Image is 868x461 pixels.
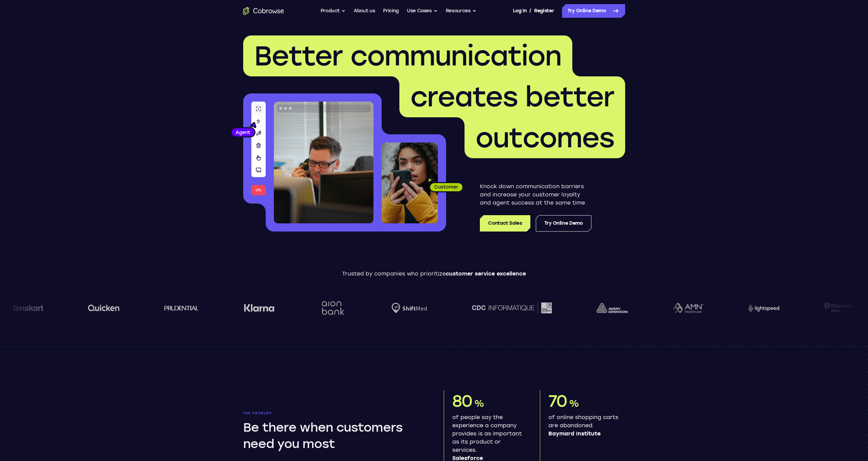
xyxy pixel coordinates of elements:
[319,294,347,322] img: Aion Bank
[597,303,628,313] img: avery-dennison
[88,302,120,313] img: quicken
[548,430,620,438] span: Baymard Institute
[254,40,561,72] span: Better communication
[529,7,531,15] span: /
[244,304,275,312] img: Klarna
[354,4,375,18] a: About us
[513,4,527,18] a: Log In
[548,391,568,411] span: 70
[548,413,620,438] p: of online shopping carts are abandoned.
[480,182,591,207] p: Knock down communication barriers and increase your customer loyalty and agent success at the sam...
[274,102,373,223] img: A customer support agent talking on the phone
[748,304,779,311] img: Lightspeed
[446,4,476,18] button: Resources
[392,303,427,313] img: Shiftmed
[472,302,552,313] img: CDC Informatique
[321,4,346,18] button: Product
[407,4,438,18] button: Use Cases
[452,391,473,411] span: 80
[569,398,579,409] span: %
[534,4,554,18] a: Register
[383,4,399,18] a: Pricing
[673,303,704,313] img: AMN Healthcare
[410,80,614,113] span: creates better
[536,215,591,232] a: Try Online Demo
[475,121,614,154] span: outcomes
[480,215,530,232] a: Contact Sales
[446,270,526,277] span: customer service excellence
[562,4,625,18] a: Try Online Demo
[474,398,484,409] span: %
[243,419,422,452] h2: Be there when customers need you most
[164,305,199,311] img: prudential
[382,143,438,223] img: A customer holding their phone
[243,7,284,15] a: Go to the home page
[243,411,425,415] p: The problem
